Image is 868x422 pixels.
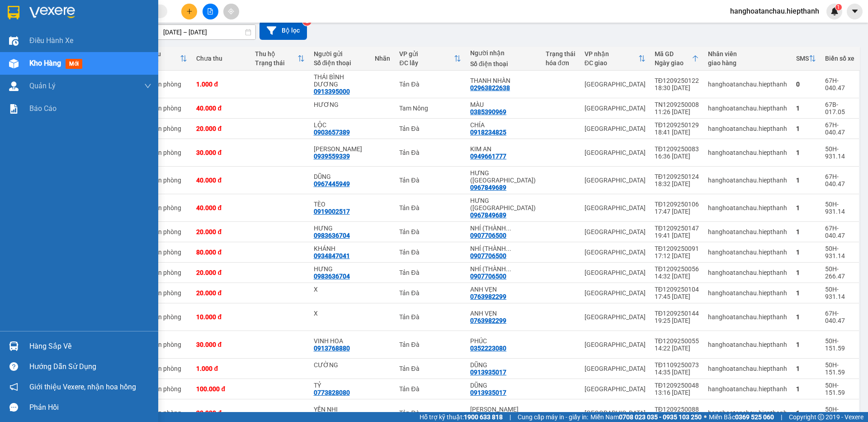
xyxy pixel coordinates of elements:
[708,105,787,112] div: hanghoatanchau.hiepthanh
[585,125,646,132] div: [GEOGRAPHIC_DATA]
[142,289,188,297] div: Tại văn phòng
[796,177,816,184] div: 1
[196,289,246,297] div: 20.000 đ
[825,225,854,239] div: 67H-040.47
[470,232,506,239] div: 0907706500
[196,385,246,393] div: 100.000 đ
[825,77,854,91] div: 67H-040.47
[655,129,699,136] div: 18:41 [DATE]
[470,345,506,352] div: 0352223080
[708,409,787,417] div: hanghoatanchau.hiepthanh
[314,173,366,180] div: DŨNG
[655,286,699,293] div: TĐ1209250104
[29,381,136,393] span: Giới thiệu Vexere, nhận hoa hồng
[825,201,854,215] div: 50H-931.14
[29,35,73,46] span: Điều hành xe
[314,345,350,352] div: 0913768880
[142,204,188,211] div: Tại văn phòng
[655,108,699,115] div: 11:26 [DATE]
[399,204,461,211] div: Tản Đà
[506,245,511,252] span: ...
[708,50,787,58] div: Nhân viên
[585,385,646,393] div: [GEOGRAPHIC_DATA]
[142,409,188,417] div: Tại văn phòng
[655,101,699,108] div: TN1209250008
[585,313,646,321] div: [GEOGRAPHIC_DATA]
[655,225,699,232] div: TĐ1209250147
[470,49,537,57] div: Người nhận
[655,310,699,317] div: TĐ1209250144
[518,412,588,422] span: Cung cấp máy in - giấy in:
[470,101,537,108] div: MÀU
[506,225,511,232] span: ...
[399,105,461,112] div: Tam Nông
[144,82,151,90] span: down
[399,81,461,88] div: Tản Đà
[709,412,774,422] span: Miền Bắc
[655,77,699,84] div: TĐ1209250122
[196,313,246,321] div: 10.000 đ
[708,313,787,321] div: hanghoatanchau.hiepthanh
[314,73,366,88] div: THÁI BÌNH DƯƠNG
[847,4,863,19] button: caret-down
[142,125,188,132] div: Tại văn phòng
[259,21,307,40] button: Bộ lọc
[796,269,816,276] div: 1
[708,125,787,132] div: hanghoatanchau.hiepthanh
[825,55,854,62] div: Biển số xe
[650,47,703,71] th: Toggle SortBy
[619,413,702,421] strong: 0708 023 035 - 0935 103 250
[506,265,511,273] span: ...
[585,50,638,58] div: VP nhận
[470,60,537,67] div: Số điện thoại
[655,173,699,180] div: TĐ1209250124
[223,4,239,19] button: aim
[655,389,699,396] div: 13:16 [DATE]
[825,145,854,160] div: 50H-931.14
[399,50,454,58] div: VP gửi
[825,245,854,259] div: 50H-931.14
[196,228,246,235] div: 20.000 đ
[8,6,19,19] img: logo-vxr
[655,84,699,91] div: 18:30 [DATE]
[9,403,18,412] span: message
[704,415,707,419] span: ⚪️
[792,47,821,71] th: Toggle SortBy
[655,180,699,187] div: 18:32 [DATE]
[655,153,699,160] div: 16:36 [DATE]
[142,149,188,156] div: Tại văn phòng
[142,269,188,276] div: Tại văn phòng
[708,59,787,67] div: giao hàng
[585,105,646,112] div: [GEOGRAPHIC_DATA]
[207,8,213,14] span: file-add
[796,125,816,132] div: 1
[142,177,188,184] div: Tại văn phòng
[470,252,506,259] div: 0907706500
[655,50,692,58] div: Mã GD
[825,173,854,187] div: 67H-040.47
[314,201,366,208] div: TÈO
[314,145,366,153] div: ĐỨC HUY
[9,104,19,114] img: solution-icon
[470,211,506,219] div: 0967849689
[470,121,537,129] div: CHÍA
[9,341,19,351] img: warehouse-icon
[196,81,246,88] div: 1.000 đ
[796,249,816,256] div: 1
[375,55,390,62] div: Nhãn
[314,121,366,129] div: LỘC
[9,82,19,91] img: warehouse-icon
[399,365,461,372] div: Tản Đà
[399,341,461,348] div: Tản Đà
[314,337,366,345] div: VINH HOA
[585,204,646,211] div: [GEOGRAPHIC_DATA]
[796,365,816,372] div: 1
[395,47,466,71] th: Toggle SortBy
[399,228,461,235] div: Tản Đà
[9,59,19,68] img: warehouse-icon
[796,228,816,235] div: 1
[470,77,537,84] div: THANH NHÀN
[314,273,350,280] div: 0983636704
[655,317,699,324] div: 19:25 [DATE]
[655,361,699,369] div: TĐ1109250073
